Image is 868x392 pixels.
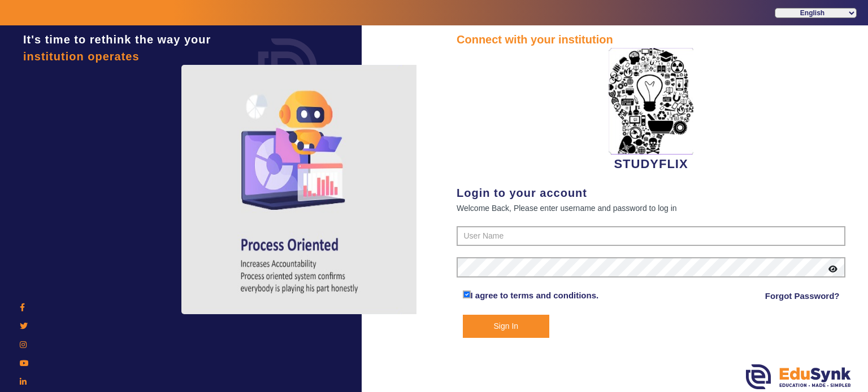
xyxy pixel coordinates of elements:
[746,364,851,389] img: edusynk.png
[457,201,845,215] div: Welcome Back, Please enter username and password to log in
[457,31,845,48] div: Connect with your institution
[23,33,211,46] span: It's time to rethink the way your
[471,290,599,300] a: I agree to terms and conditions.
[245,25,330,110] img: login.png
[23,50,140,63] span: institution operates
[609,48,693,155] img: 2da83ddf-6089-4dce-a9e2-416746467bdd
[457,48,845,173] div: STUDYFLIX
[457,226,845,246] input: User Name
[181,65,419,314] img: login4.png
[457,184,845,201] div: Login to your account
[463,315,550,338] button: Sign In
[765,289,840,303] a: Forgot Password?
